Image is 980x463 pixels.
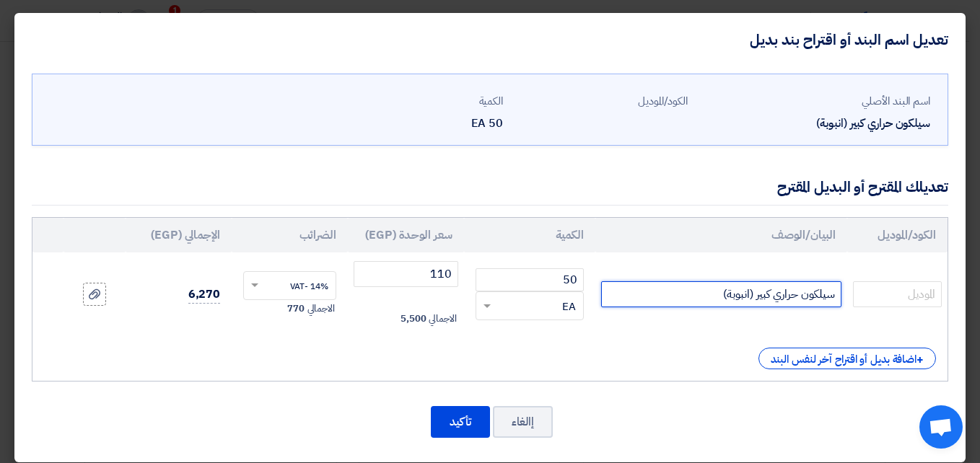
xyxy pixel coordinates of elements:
[287,301,305,316] span: 770
[493,406,553,438] button: إالغاء
[847,218,948,252] th: الكود/الموديل
[126,218,232,252] th: الإجمالي (EGP)
[307,301,335,316] span: الاجمالي
[330,93,503,110] div: الكمية
[919,405,963,449] a: Open chat
[916,351,924,369] span: +
[464,218,595,252] th: الكمية
[243,271,336,300] ng-select: VAT
[750,30,948,49] h4: تعديل اسم البند أو اقتراح بند بديل
[476,268,584,291] input: RFQ_STEP1.ITEMS.2.AMOUNT_TITLE
[354,261,458,287] input: أدخل سعر الوحدة
[431,406,490,438] button: تأكيد
[401,312,426,326] span: 5,500
[595,218,846,252] th: البيان/الوصف
[758,348,936,369] div: اضافة بديل أو اقتراح آخر لنفس البند
[601,281,841,307] input: Add Item Description
[699,115,930,132] div: سيلكون حراري كبير (انبوبة)
[232,218,348,252] th: الضرائب
[429,312,456,326] span: الاجمالي
[853,281,942,307] input: الموديل
[699,93,930,110] div: اسم البند الأصلي
[348,218,464,252] th: سعر الوحدة (EGP)
[777,176,948,198] div: تعديلك المقترح أو البديل المقترح
[515,93,688,110] div: الكود/الموديل
[188,286,221,304] span: 6,270
[330,115,503,132] div: 50 EA
[562,299,576,315] span: EA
